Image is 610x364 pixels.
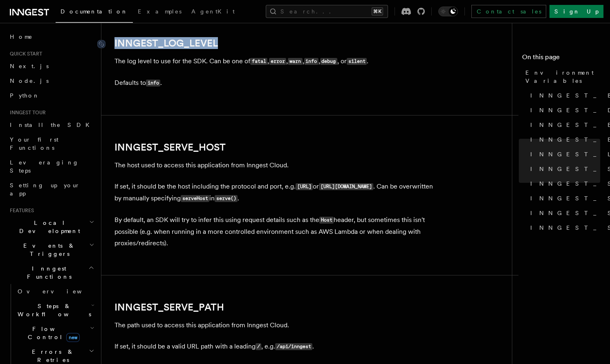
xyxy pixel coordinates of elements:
[7,73,96,88] a: Node.js
[319,217,334,224] code: Host
[471,5,546,18] a: Contact sales
[114,302,224,313] a: INNGEST_SERVE_PATH
[288,58,302,65] code: warn
[10,182,80,197] span: Setting up your app
[522,52,600,65] h4: On this page
[10,122,94,128] span: Install the SDK
[133,2,186,22] a: Examples
[56,2,133,23] a: Documentation
[14,302,91,318] span: Steps & Workflows
[250,58,267,65] code: fatal
[7,215,96,238] button: Local Development
[114,77,442,89] p: Defaults to .
[527,176,600,191] a: INNGEST_SERVE_PATH
[527,162,600,176] a: INNGEST_SERVE_HOST
[10,63,49,69] span: Next.js
[7,219,89,235] span: Local Development
[114,38,218,49] a: INNGEST_LOG_LEVEL
[527,220,600,235] a: INNGEST_STREAMING
[10,92,40,99] span: Python
[186,2,240,22] a: AgentKit
[10,136,58,151] span: Your first Functions
[10,159,79,174] span: Leveraging Steps
[7,51,42,57] span: Quick start
[146,80,160,87] code: info
[215,195,238,202] code: serve()
[18,288,102,295] span: Overview
[7,178,96,201] a: Setting up your app
[14,299,96,322] button: Steps & Workflows
[527,88,600,103] a: INNGEST_BASE_URL
[256,343,261,350] code: /
[14,348,89,364] span: Errors & Retries
[296,183,313,190] code: [URL]
[7,207,34,214] span: Features
[372,7,383,16] kbd: ⌘K
[527,132,600,147] a: INNGEST_EVENT_KEY
[7,59,96,73] a: Next.js
[114,181,442,204] p: If set, it should be the host including the protocol and port, e.g. or . Can be overwritten by ma...
[181,195,209,202] code: serveHost
[191,8,235,15] span: AgentKit
[61,8,128,15] span: Documentation
[7,88,96,103] a: Python
[527,118,600,132] a: INNGEST_ENV
[320,58,337,65] code: debug
[7,238,96,261] button: Events & Triggers
[10,78,49,84] span: Node.js
[527,147,600,162] a: INNGEST_LOG_LEVEL
[14,322,96,344] button: Flow Controlnew
[527,191,600,206] a: INNGEST_SIGNING_KEY
[10,33,33,41] span: Home
[525,69,600,85] span: Environment Variables
[549,5,603,18] a: Sign Up
[114,142,226,153] a: INNGEST_SERVE_HOST
[114,214,442,249] p: By default, an SDK will try to infer this using request details such as the header, but sometimes...
[114,160,442,171] p: The host used to access this application from Inngest Cloud.
[266,5,388,18] button: Search...⌘K
[66,333,80,342] span: new
[7,118,96,132] a: Install the SDK
[7,132,96,155] a: Your first Functions
[7,261,96,284] button: Inngest Functions
[275,343,312,350] code: /api/inngest
[7,264,88,281] span: Inngest Functions
[7,29,96,44] a: Home
[138,8,182,15] span: Examples
[347,58,367,65] code: silent
[522,65,600,88] a: Environment Variables
[114,320,442,331] p: The path used to access this application from Inngest Cloud.
[114,55,442,67] p: The log level to use for the SDK. Can be one of , , , , , or .
[7,155,96,178] a: Leveraging Steps
[7,242,89,258] span: Events & Triggers
[527,206,600,220] a: INNGEST_SIGNING_KEY_FALLBACK
[269,58,286,65] code: error
[7,109,46,116] span: Inngest tour
[319,183,373,190] code: [URL][DOMAIN_NAME]
[304,58,318,65] code: info
[438,7,458,16] button: Toggle dark mode
[114,341,442,353] p: If set, it should be a valid URL path with a leading , e.g. .
[14,284,96,299] a: Overview
[14,325,90,341] span: Flow Control
[527,103,600,118] a: INNGEST_DEV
